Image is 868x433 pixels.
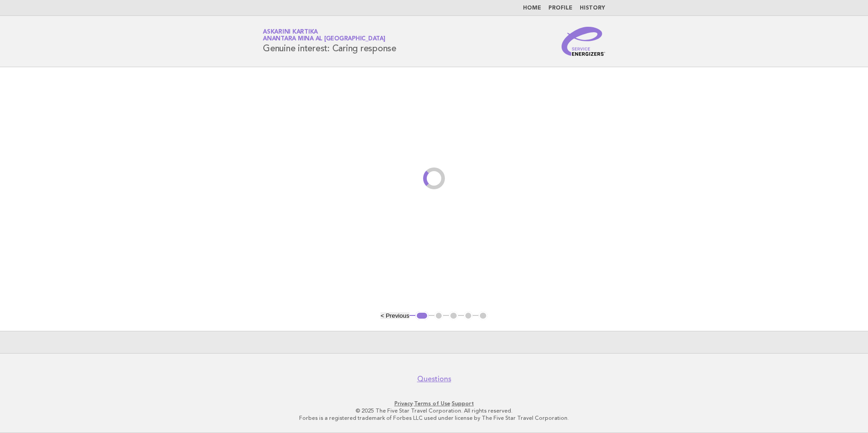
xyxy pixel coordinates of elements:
p: Forbes is a registered trademark of Forbes LLC used under license by The Five Star Travel Corpora... [156,414,712,422]
a: Home [523,5,541,11]
span: Anantara Mina al [GEOGRAPHIC_DATA] [263,36,385,42]
a: Questions [417,374,451,384]
a: Support [452,400,474,407]
a: Profile [548,5,572,11]
a: Askarini KartikaAnantara Mina al [GEOGRAPHIC_DATA] [263,29,385,42]
a: Terms of Use [414,400,450,407]
img: Service Energizers [562,27,605,56]
p: · · [156,400,712,407]
a: History [580,5,605,11]
a: Privacy [395,400,413,407]
p: © 2025 The Five Star Travel Corporation. All rights reserved. [156,407,712,414]
h1: Genuine interest: Caring response [263,30,396,53]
